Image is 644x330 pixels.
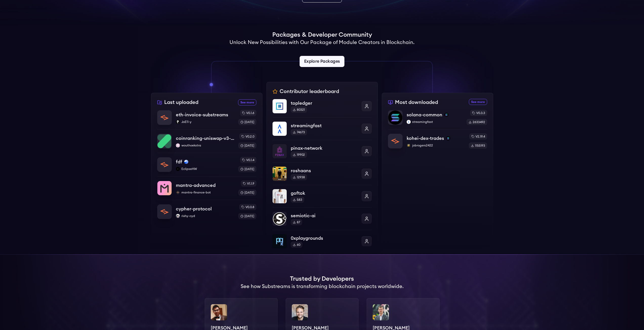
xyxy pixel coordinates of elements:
div: 60 [291,242,302,248]
p: solana-common [407,111,442,118]
div: 1155193 [469,143,487,149]
img: semiotic-ai [273,212,287,226]
h1: Trusted by Developers [290,275,354,283]
div: [DATE] [238,166,256,172]
p: kohei-dex-trades [407,135,444,142]
img: mantra-finance-bot [176,190,180,194]
p: mantra-finance-bot [176,190,234,194]
img: streamingfast [407,120,411,124]
div: 12938 [291,174,307,180]
p: JoE11-y [176,120,234,124]
div: v0.1.4 [240,157,256,163]
a: solana-commonsolana-commonsolanastreamingfaststreamingfastv0.3.32633492 [388,110,487,129]
a: See more recently uploaded packages [238,99,256,105]
a: roshaansroshaans12938 [273,162,372,185]
div: 74673 [291,129,307,135]
a: goftokgoftok583 [273,185,372,207]
p: cypher-protocol [176,205,212,212]
div: v1.1.9 [241,181,256,187]
div: v0.1.6 [240,110,256,116]
img: 0xplaygrounds [273,234,287,248]
a: streamingfaststreamingfast74673 [273,117,372,140]
p: jobrogers2422 [407,143,465,147]
a: mantra-advancedmantra-advancedmantra-finance-botmantra-finance-botv1.1.9[DATE] [157,176,256,200]
p: topledger [291,100,358,107]
a: semiotic-aisemiotic-ai87 [273,207,372,230]
h1: Packages & Developer Community [272,31,372,39]
div: [DATE] [238,190,256,196]
img: EclipseHW [176,167,180,171]
img: wouthoekstra [176,143,180,147]
a: pinax-networkpinax-network19902 [273,140,372,162]
a: eth-invoice-substreamseth-invoice-substreamsJoE11-yJoE11-yv0.1.6[DATE] [157,110,256,129]
img: streamingfast [273,122,287,136]
div: v0.0.8 [239,204,256,210]
a: kohei-dex-tradeskohei-dex-tradessolanajobrogers2422jobrogers2422v2.19.41155193 [388,129,487,149]
p: 0xplaygrounds [291,235,358,242]
p: eth-invoice-substreams [176,111,228,118]
p: fdf [176,158,182,165]
div: [DATE] [238,213,256,219]
p: EclipseHW [176,167,234,171]
img: solana-common [388,111,402,125]
img: solana [444,113,448,117]
div: v0.2.0 [239,134,256,140]
img: mantra-advanced [157,181,172,195]
a: cypher-protocolcypher-protocolrixhy-cydrixhy-cydv0.0.8[DATE] [157,200,256,219]
a: topledgertopledger80321 [273,99,372,117]
a: 0xplaygrounds0xplaygrounds60 [273,230,372,248]
p: streamingfast [291,122,358,129]
p: roshaans [291,167,358,174]
h2: See how Substreams is transforming blockchain projects worldwide. [241,283,404,290]
div: [DATE] [238,119,256,125]
div: 2633492 [467,119,487,125]
img: eth-invoice-substreams [157,111,172,125]
div: 19902 [291,152,307,158]
p: semiotic-ai [291,212,358,219]
img: rixhy-cyd [176,214,180,218]
p: pinax-network [291,145,358,152]
p: streamingfast [407,120,463,124]
p: coinranking-uniswap-v3-forks [176,135,234,142]
div: 80321 [291,107,307,113]
div: v0.3.3 [470,110,487,116]
img: solana [446,136,450,140]
a: fdffdfbaseEclipseHWEclipseHWv0.1.4[DATE] [157,153,256,176]
img: JoE11-y [176,120,180,124]
p: goftok [291,190,358,197]
img: fdf [157,158,172,172]
a: coinranking-uniswap-v3-forkscoinranking-uniswap-v3-forkswouthoekstrawouthoekstrav0.2.0[DATE] [157,129,256,153]
a: See more most downloaded packages [469,99,487,105]
img: goftok [273,189,287,203]
p: rixhy-cyd [176,214,234,218]
a: Explore Packages [300,56,344,67]
h2: Unlock New Possibilities with Our Package of Module Creators in Blockchain. [230,39,414,46]
img: kohei-dex-trades [388,134,402,148]
p: wouthoekstra [176,143,234,147]
img: jobrogers2422 [407,143,411,147]
div: v2.19.4 [469,134,487,140]
img: coinranking-uniswap-v3-forks [157,134,172,148]
img: roshaans [273,167,287,181]
img: cypher-protocol [157,205,172,219]
div: 583 [291,197,304,203]
div: [DATE] [238,143,256,149]
p: mantra-advanced [176,182,216,189]
div: 87 [291,219,302,225]
img: base [184,160,188,164]
img: pinax-network [273,144,287,158]
img: topledger [273,99,287,113]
